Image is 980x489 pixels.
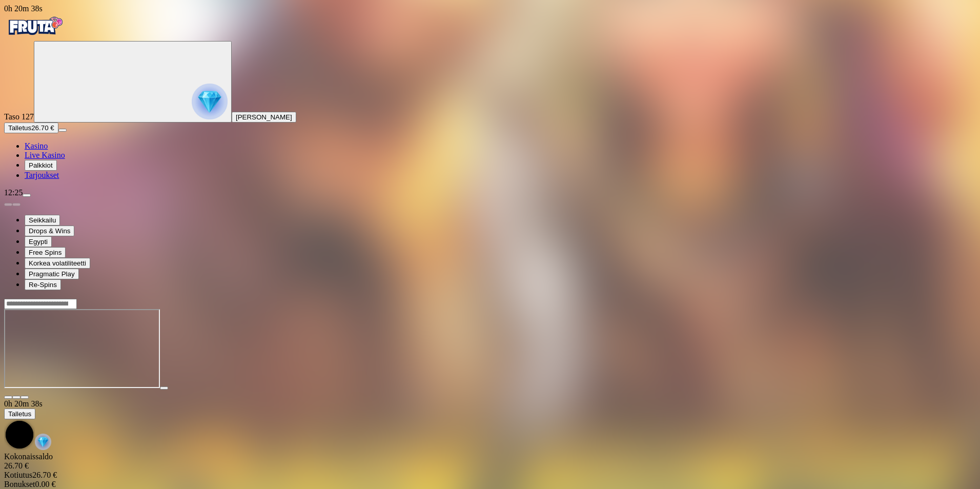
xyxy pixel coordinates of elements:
img: Fruta [4,13,66,39]
span: Talletus [8,410,31,418]
div: 0.00 € [4,480,976,489]
span: Tarjoukset [25,171,59,179]
img: reward progress [192,84,228,119]
button: Seikkailu [25,215,60,226]
div: 26.70 € [4,461,976,471]
span: Talletus [8,124,31,132]
span: Egypti [29,238,48,246]
a: Fruta [4,32,66,40]
button: reward progress [34,41,232,123]
button: Talletus [4,409,35,419]
span: Live Kasino [25,151,65,159]
span: Korkea volatiliteetti [29,259,86,267]
span: [PERSON_NAME] [236,113,292,121]
span: Free Spins [29,249,62,256]
button: reward iconPalkkiot [25,160,57,171]
button: prev slide [4,203,12,206]
span: Pragmatic Play [29,270,75,278]
button: [PERSON_NAME] [232,112,296,123]
button: Free Spins [25,247,66,258]
button: Egypti [25,236,52,247]
div: Game menu [4,399,976,452]
button: menu [58,129,67,132]
button: Re-Spins [25,279,61,290]
span: Palkkiot [29,161,53,169]
button: chevron-down icon [12,396,21,399]
img: reward-icon [35,434,51,450]
a: diamond iconKasino [25,141,48,150]
input: Search [4,299,77,309]
span: 26.70 € [31,124,54,132]
nav: Primary [4,13,976,180]
span: Taso 127 [4,112,34,121]
span: Bonukset [4,480,35,488]
button: Talletusplus icon26.70 € [4,123,58,133]
button: fullscreen icon [21,396,29,399]
span: Seikkailu [29,216,56,224]
span: user session time [4,4,43,13]
button: next slide [12,203,21,206]
iframe: John Hunter and the Tomb of the Scarab Queen [4,309,160,388]
span: Kasino [25,141,48,150]
span: Kotiutus [4,471,32,479]
button: close icon [4,396,12,399]
span: 12:25 [4,188,23,197]
button: Korkea volatiliteetti [25,258,90,269]
span: Re-Spins [29,281,57,289]
div: 26.70 € [4,471,976,480]
button: menu [23,194,31,197]
a: gift-inverted iconTarjoukset [25,171,59,179]
button: play icon [160,386,168,390]
span: user session time [4,399,43,408]
a: poker-chip iconLive Kasino [25,151,65,159]
span: Drops & Wins [29,227,70,235]
button: Pragmatic Play [25,269,79,279]
button: Drops & Wins [25,226,74,236]
div: Kokonaissaldo [4,452,976,471]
